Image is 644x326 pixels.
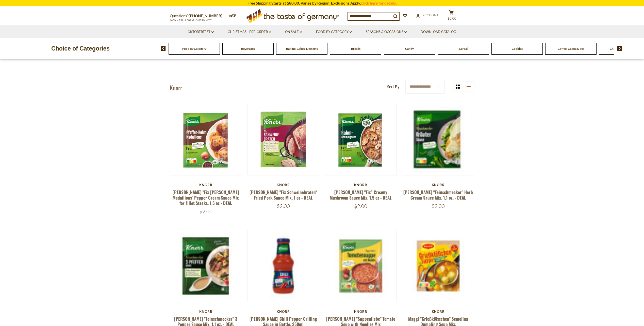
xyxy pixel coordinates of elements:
a: Candy [405,47,414,51]
a: Food By Category [182,47,206,51]
a: [PERSON_NAME] "Fix” Creamy Mushroom Sauce Mix, 1.5 oz - DEAL [330,189,392,201]
a: Coffee, Cocoa & Tea [558,47,584,51]
a: Account [416,12,439,18]
img: Knorr Feinschmecker Krauter Sauce [402,103,474,175]
h1: Knorr [170,84,182,91]
a: Download Catalog [421,29,456,35]
span: Account [422,13,439,17]
img: next arrow [617,46,622,51]
div: Knorr [170,309,242,314]
a: [PHONE_NUMBER] [189,13,222,18]
a: Christmas - PRE-ORDER [228,29,271,35]
img: Knorr Pfeffer-Rahm Medillons [170,103,242,175]
a: [PERSON_NAME] "Feinschmecker" Herb Cream Sauce Mix, 1.1 oz. - DEAL [403,189,473,201]
div: Knorr [402,309,474,314]
span: $2.00 [354,203,367,209]
div: Knorr [325,309,397,314]
div: Knorr [402,183,474,187]
a: [PERSON_NAME] "Fix Schweinebraten" Fried Pork Sauce Mix, 1 oz - DEAL [250,189,317,201]
img: Knorr Tomato Soup with Noodles [325,230,397,302]
div: Knorr [247,309,320,314]
a: Seasons & Occasions [366,29,407,35]
a: Click here for details. [361,1,397,5]
a: Beverages [241,47,255,51]
a: Cereal [459,47,468,51]
a: Cookies [512,47,523,51]
a: On Sale [285,29,302,35]
button: $0.00 [444,10,459,23]
span: $2.00 [199,208,212,215]
img: Knorr "Feinschmecker" 3 Pepper Sauce Mix, 1.1 oz. - DEAL [170,230,242,302]
img: previous arrow [161,46,166,51]
img: Maggi Semolina Dumpling Soup Mix [402,230,474,302]
span: MON - FRI, 9:00AM - 5:00PM (EST) [170,19,213,22]
img: Knorr Chili Sauce in Bottle [247,230,319,302]
div: Knorr [170,183,242,187]
a: Food By Category [316,29,352,35]
a: [PERSON_NAME] "Fix [PERSON_NAME] Medaillons" Pepper Cream Sauce Mix for Fillet Steaks, 1.5 oz - DEAL [173,189,239,206]
span: $2.00 [432,203,445,209]
div: Knorr [247,183,320,187]
a: Baking, Cakes, Desserts [286,47,318,51]
a: Breads [351,47,360,51]
span: $0.00 [448,16,456,20]
a: Chocolate & Marzipan [610,47,640,51]
div: Knorr [325,183,397,187]
img: Knorr Creamy Mushroom Seasoning Mix [325,103,397,175]
img: Knorr "Fix Schweinebraten" Fried Pork Sauce Mix, 1 oz - DEAL [247,103,319,175]
a: Oktoberfest [188,29,214,35]
span: $2.00 [277,203,290,209]
p: Questions? [170,13,226,19]
label: Sort By: [387,84,401,90]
